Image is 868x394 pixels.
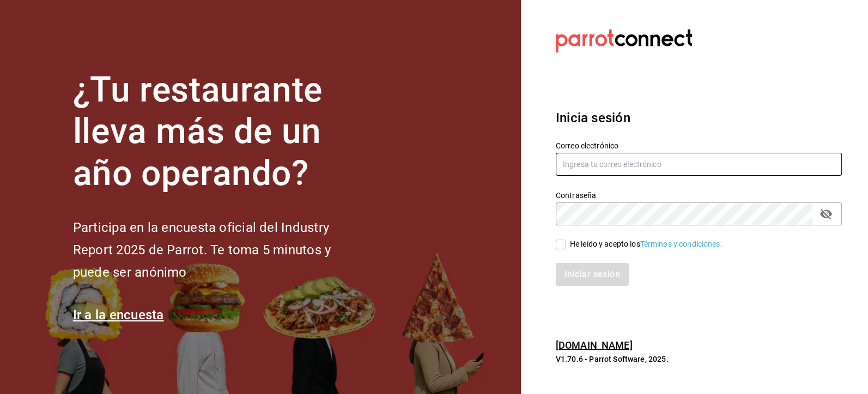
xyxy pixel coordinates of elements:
p: V1.70.6 - Parrot Software, 2025. [556,354,842,365]
label: Contraseña [556,191,842,199]
button: passwordField [817,205,835,223]
h3: Inicia sesión [556,108,842,128]
div: He leído y acepto los [570,238,723,250]
h2: Participa en la encuesta oficial del Industry Report 2025 de Parrot. Te toma 5 minutos y puede se... [73,217,367,283]
a: Ir a la encuesta [73,307,164,323]
h1: ¿Tu restaurante lleva más de un año operando? [73,69,367,195]
a: [DOMAIN_NAME] [556,339,633,351]
label: Correo electrónico [556,141,842,149]
a: Términos y condiciones. [640,240,723,248]
input: Ingresa tu correo electrónico [556,153,842,176]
